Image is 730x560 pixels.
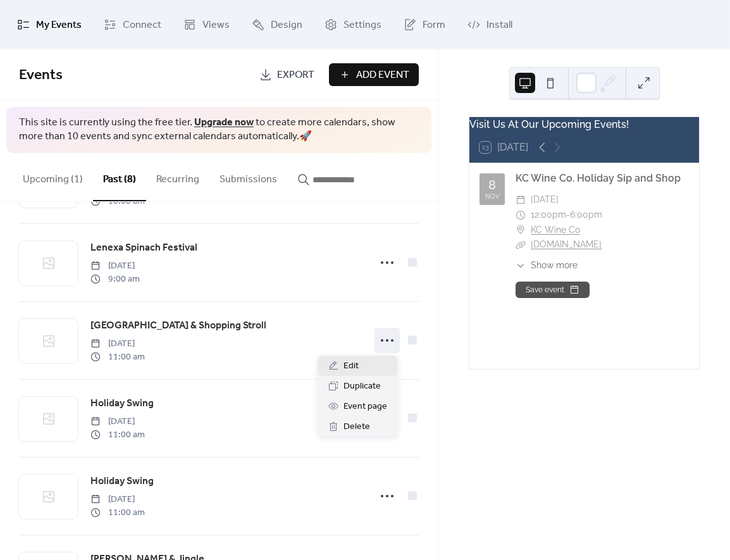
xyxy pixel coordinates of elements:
[488,178,496,191] div: 8
[90,396,154,411] span: Holiday Swing
[19,61,63,89] span: Events
[90,351,145,364] span: 11:00 am
[242,5,312,44] a: Design
[516,259,526,272] div: ​
[90,273,140,286] span: 9:00 am
[19,116,419,144] span: This site is currently using the free tier. to create more calendars, show more than 10 events an...
[93,153,146,201] button: Past (8)
[277,68,314,83] span: Export
[174,5,239,44] a: Views
[458,5,522,44] a: Install
[485,194,500,200] div: Nov
[90,395,154,412] a: Holiday Swing
[315,5,391,44] a: Settings
[194,113,254,132] a: Upgrade now
[343,15,381,35] span: Settings
[271,15,302,35] span: Design
[36,15,82,35] span: My Events
[516,259,578,272] button: ​Show more
[516,172,681,184] a: KC Wine Co. Holiday Sip and Shop
[209,153,287,200] button: Submissions
[90,318,266,334] a: [GEOGRAPHIC_DATA] & Shopping Stroll
[90,240,197,256] span: Lenexa Spinach Festival
[329,63,419,86] button: Add Event
[90,195,145,208] span: 10:00 am
[90,318,266,333] span: [GEOGRAPHIC_DATA] & Shopping Stroll
[531,192,559,208] span: [DATE]
[531,259,578,272] span: Show more
[566,208,570,223] span: -
[516,237,526,252] div: ​
[90,473,154,490] a: Holiday Swing
[146,153,209,200] button: Recurring
[423,15,445,35] span: Form
[356,68,409,83] span: Add Event
[90,493,145,506] span: [DATE]
[90,337,145,351] span: [DATE]
[8,5,91,44] a: My Events
[94,5,171,44] a: Connect
[202,15,230,35] span: Views
[343,399,387,414] span: Event page
[343,379,381,394] span: Duplicate
[394,5,455,44] a: Form
[343,359,359,374] span: Edit
[13,153,93,200] button: Upcoming (1)
[90,240,197,256] a: Lenexa Spinach Festival
[90,506,145,520] span: 11:00 am
[90,428,145,442] span: 11:00 am
[486,15,512,35] span: Install
[90,415,145,428] span: [DATE]
[516,282,590,298] button: Save event
[531,208,566,223] span: 12:00pm
[343,420,370,435] span: Delete
[531,239,602,249] a: [DOMAIN_NAME]
[90,474,154,489] span: Holiday Swing
[469,117,699,132] div: Visit Us At Our Upcoming Events!
[90,259,140,273] span: [DATE]
[516,208,526,223] div: ​
[123,15,161,35] span: Connect
[516,223,526,238] div: ​
[531,223,580,238] a: KC Wine Co
[516,192,526,208] div: ​
[250,63,324,86] a: Export
[570,208,602,223] span: 6:00pm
